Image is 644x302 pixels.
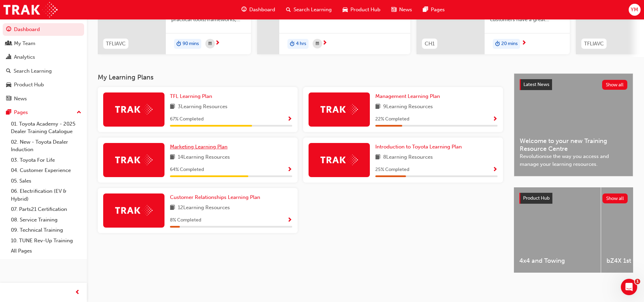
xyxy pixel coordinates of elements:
span: next-icon [521,40,527,46]
a: TFL Learning Plan [170,92,215,100]
a: 08. Service Training [8,215,84,225]
span: search-icon [6,68,11,74]
span: TFLIAVC [106,40,126,48]
span: duration-icon [495,40,500,48]
span: 8 Learning Resources [383,153,433,162]
span: calendar-icon [208,40,212,48]
a: 04. Customer Experience [8,165,84,176]
span: Welcome to your new Training Resource Centre [520,137,627,153]
span: Customer Relationships Learning Plan [170,194,260,200]
a: 4x4 and Towing [514,187,601,273]
span: Dashboard [249,6,275,14]
img: Trak [3,2,58,17]
a: 01. Toyota Academy - 2025 Dealer Training Catalogue [8,119,84,137]
span: Show Progress [287,116,292,123]
span: Marketing Learning Plan [170,144,227,150]
a: 02. New - Toyota Dealer Induction [8,137,84,155]
a: All Pages [8,246,84,256]
a: 10. TUNE Rev-Up Training [8,235,84,246]
span: Latest News [523,82,549,87]
button: YM [629,4,641,16]
span: Search Learning [294,6,332,14]
a: 06. Electrification (EV & Hybrid) [8,186,84,204]
span: 14 Learning Resources [178,153,230,162]
span: 22 % Completed [375,115,409,123]
img: Trak [320,104,358,115]
img: Trak [115,205,153,216]
button: Show all [602,193,628,203]
span: Management Learning Plan [375,93,440,99]
span: 90 mins [183,40,199,48]
img: Trak [115,155,153,165]
img: Trak [115,104,153,115]
span: Show Progress [492,116,498,123]
div: Analytics [14,53,35,61]
a: 03. Toyota For Life [8,155,84,166]
span: 1 [635,279,640,284]
span: 4x4 and Towing [519,257,595,265]
span: CH1 [425,40,435,48]
img: Trak [320,155,358,165]
a: guage-iconDashboard [236,3,281,17]
span: 12 Learning Resources [178,204,230,212]
span: book-icon [170,153,175,162]
a: Management Learning Plan [375,92,443,100]
button: Show Progress [492,166,498,174]
a: Customer Relationships Learning Plan [170,193,263,201]
span: Revolutionise the way you access and manage your learning resources. [520,153,627,168]
span: people-icon [6,41,11,47]
a: Product HubShow all [519,193,628,204]
button: Pages [3,106,84,119]
span: Introduction to Toyota Learning Plan [375,144,462,150]
span: guage-icon [241,5,247,14]
h3: My Learning Plans [98,73,503,81]
span: 64 % Completed [170,166,204,174]
span: Pages [431,6,445,14]
a: Latest NewsShow all [520,79,627,90]
a: Product Hub [3,78,84,91]
span: Product Hub [350,6,380,14]
span: next-icon [322,40,327,46]
span: YM [631,6,638,14]
span: book-icon [375,103,380,111]
div: Product Hub [14,81,44,89]
span: 20 mins [501,40,518,48]
a: search-iconSearch Learning [281,3,337,17]
button: Show Progress [287,115,292,124]
div: Search Learning [14,67,52,75]
div: My Team [14,40,35,47]
span: Show Progress [287,167,292,173]
span: calendar-icon [316,40,319,48]
a: car-iconProduct Hub [337,3,386,17]
span: duration-icon [290,40,295,48]
div: Pages [14,109,28,116]
a: news-iconNews [386,3,418,17]
span: prev-icon [75,288,80,297]
span: pages-icon [423,5,428,14]
span: Product Hub [523,195,550,201]
span: car-icon [343,5,348,14]
a: Dashboard [3,23,84,36]
span: 25 % Completed [375,166,409,174]
span: 3 Learning Resources [178,103,227,111]
span: search-icon [286,5,291,14]
span: car-icon [6,82,11,88]
button: DashboardMy TeamAnalyticsSearch LearningProduct HubNews [3,22,84,106]
span: guage-icon [6,27,11,33]
a: Marketing Learning Plan [170,143,230,151]
span: 4 hrs [296,40,306,48]
span: Show Progress [287,217,292,224]
a: Analytics [3,51,84,63]
span: 9 Learning Resources [383,103,433,111]
a: 09. Technical Training [8,225,84,235]
button: Show Progress [492,115,498,124]
a: My Team [3,37,84,50]
button: Show Progress [287,216,292,225]
span: Show Progress [492,167,498,173]
a: pages-iconPages [418,3,450,17]
span: News [399,6,412,14]
span: 8 % Completed [170,216,201,224]
a: News [3,92,84,105]
span: next-icon [215,40,220,46]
